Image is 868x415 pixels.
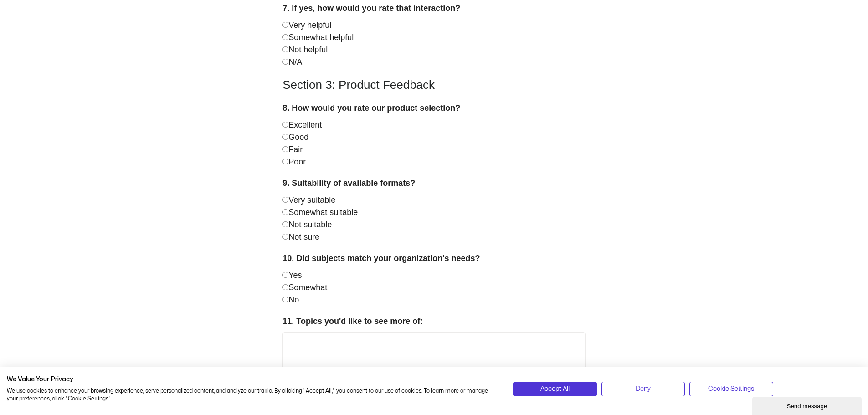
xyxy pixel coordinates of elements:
span: Cookie Settings [708,384,754,394]
input: Not suitable [282,221,288,227]
label: No [282,295,299,304]
input: No [282,297,288,302]
input: Excellent [282,122,288,128]
label: 7. If yes, how would you rate that interaction? [282,2,586,19]
label: Yes [282,271,302,280]
label: 11. Topics you'd like to see more of: [282,315,586,332]
label: N/A [282,57,302,67]
input: Very suitable [282,197,288,203]
span: Accept All [540,384,570,394]
span: Deny [636,384,651,394]
input: Yes [282,272,288,278]
input: Somewhat [282,284,288,290]
input: Not helpful [282,46,288,52]
p: We use cookies to enhance your browsing experience, serve personalized content, and analyze our t... [7,387,499,403]
h2: We Value Your Privacy [7,375,499,384]
input: Very helpful [282,22,288,28]
label: Not sure [282,232,319,241]
label: 9. Suitability of available formats? [282,177,586,194]
label: Very helpful [282,20,331,30]
label: 10. Did subjects match your organization's needs? [282,252,586,269]
input: Poor [282,159,288,164]
input: Somewhat helpful [282,34,288,40]
input: N/A [282,59,288,65]
label: Very suitable [282,195,335,205]
label: Good [282,133,308,142]
label: Fair [282,145,303,154]
label: Excellent [282,120,322,129]
input: Somewhat suitable [282,209,288,215]
label: Not helpful [282,45,328,54]
iframe: chat widget [752,395,863,415]
label: Somewhat [282,283,327,292]
button: Deny all cookies [601,382,685,396]
label: Not suitable [282,220,332,229]
button: Accept all cookies [513,382,596,396]
label: Somewhat suitable [282,208,358,217]
input: Good [282,134,288,140]
label: Somewhat helpful [282,33,354,42]
label: Poor [282,157,306,166]
h3: Section 3: Product Feedback [282,77,586,93]
label: 8. How would you rate our product selection? [282,102,586,119]
button: Adjust cookie preferences [689,382,773,396]
input: Not sure [282,234,288,240]
input: Fair [282,146,288,152]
